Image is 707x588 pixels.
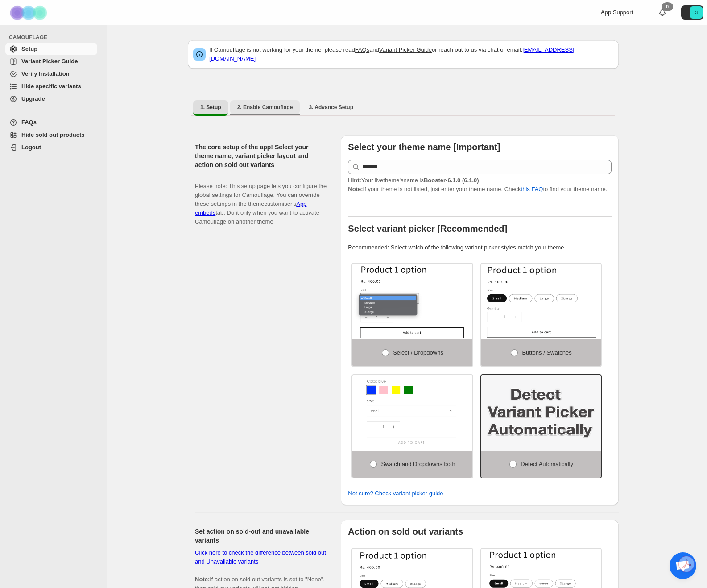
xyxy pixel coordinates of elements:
img: Buttons / Swatches [481,264,601,339]
a: 0 [658,8,667,17]
a: Not sure? Check variant picker guide [348,490,443,497]
span: Hide specific variants [21,83,81,90]
strong: Hint: [348,177,361,184]
div: Open chat [670,552,696,579]
a: Upgrade [5,93,97,105]
span: Detect Automatically [521,461,573,467]
img: Select / Dropdowns [352,264,472,339]
span: Avatar with initials 3 [690,6,703,19]
text: 3 [695,10,698,15]
span: Setup [21,45,37,52]
span: Logout [21,144,41,151]
span: 2. Enable Camouflage [237,104,293,111]
a: Variant Picker Guide [379,46,432,53]
b: Note: [195,576,210,583]
b: Action on sold out variants [348,527,463,536]
span: Verify Installation [21,70,70,77]
div: 0 [662,2,673,11]
a: FAQs [5,116,97,129]
span: App Support [601,9,633,16]
button: Avatar with initials 3 [681,5,703,20]
a: FAQs [355,46,370,53]
h2: The core setup of the app! Select your theme name, variant picker layout and action on sold out v... [195,143,327,169]
span: Hide sold out products [21,131,85,138]
span: FAQs [21,119,37,126]
strong: Booster-6.1.0 (6.1.0) [424,177,479,184]
span: CAMOUFLAGE [9,34,101,41]
img: Camouflage [7,0,52,25]
span: Swatch and Dropdowns both [381,461,455,467]
img: Detect Automatically [481,375,601,451]
span: 3. Advance Setup [309,104,353,111]
span: 1. Setup [200,104,221,111]
b: Select your theme name [Important] [348,142,500,152]
p: Recommended: Select which of the following variant picker styles match your theme. [348,243,612,252]
strong: Note: [348,186,363,192]
span: Select / Dropdowns [393,349,443,356]
p: If your theme is not listed, just enter your theme name. Check to find your theme name. [348,176,612,194]
a: Hide sold out products [5,129,97,141]
a: Click here to check the difference between sold out and Unavailable variants [195,549,326,565]
a: Verify Installation [5,68,97,80]
span: Upgrade [21,95,45,102]
p: If Camouflage is not working for your theme, please read and or reach out to us via chat or email: [209,45,613,63]
h2: Set action on sold-out and unavailable variants [195,527,327,545]
span: Buttons / Swatches [522,349,571,356]
a: Variant Picker Guide [5,55,97,68]
p: Please note: This setup page lets you configure the global settings for Camouflage. You can overr... [195,173,327,226]
span: Variant Picker Guide [21,58,78,65]
a: Setup [5,43,97,55]
a: Hide specific variants [5,80,97,93]
a: this FAQ [521,186,543,192]
b: Select variant picker [Recommended] [348,224,507,233]
img: Swatch and Dropdowns both [352,375,472,451]
span: Your live theme's name is [348,177,479,184]
a: Logout [5,141,97,154]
